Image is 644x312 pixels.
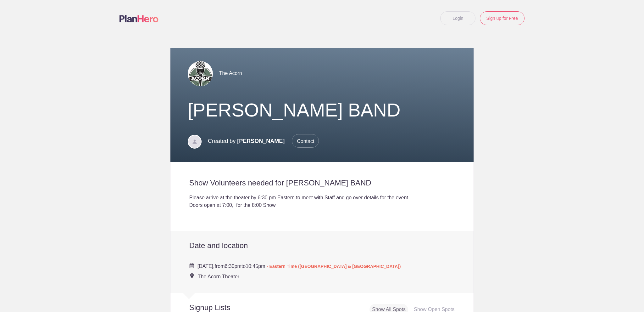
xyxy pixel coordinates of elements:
[190,273,194,278] img: Event location
[246,264,265,269] span: 10:45pm
[480,11,525,25] a: Sign up for Free
[237,138,285,144] span: [PERSON_NAME]
[267,264,401,269] span: - Eastern Time ([GEOGRAPHIC_DATA] & [GEOGRAPHIC_DATA])
[197,264,215,269] span: [DATE],
[188,61,213,86] img: Acorn logo small
[189,194,455,201] div: Please arrive at the theater by 6:30 pm Eastern to meet with Staff and go over details for the ev...
[440,11,475,25] a: Login
[189,178,455,188] h2: Show Volunteers needed for [PERSON_NAME] BAND
[208,134,319,148] p: Created by
[189,241,455,250] h2: Date and location
[292,134,319,148] span: Contact
[188,61,457,86] div: The Acorn
[188,99,457,122] h1: [PERSON_NAME] BAND
[197,264,401,269] span: from to
[225,264,241,269] span: 6:30pm
[119,15,158,22] img: Logo main planhero
[198,274,239,279] span: The Acorn Theater
[188,135,202,149] img: Davatar
[189,263,194,268] img: Cal purple
[189,201,455,209] div: Doors open at 7:00, for the 8:00 Show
